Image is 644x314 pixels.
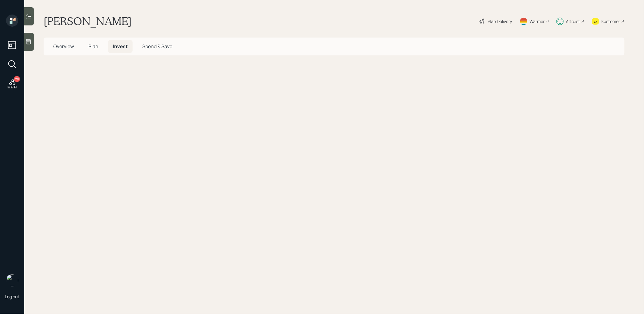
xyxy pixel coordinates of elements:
span: Overview [53,43,74,50]
div: Plan Delivery [488,18,512,25]
div: Altruist [566,18,580,25]
span: Invest [113,43,128,50]
div: 20 [14,76,20,82]
h1: [PERSON_NAME] [44,15,132,28]
div: Log out [5,294,19,299]
span: Spend & Save [142,43,172,50]
div: Kustomer [602,18,620,25]
img: treva-nostdahl-headshot.png [6,274,18,286]
div: Warmer [530,18,545,25]
span: Plan [88,43,98,50]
